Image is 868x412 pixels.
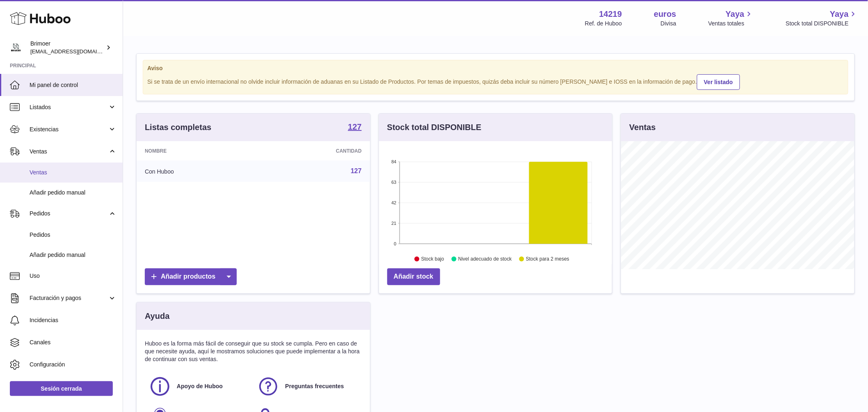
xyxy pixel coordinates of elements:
[145,148,167,154] font: Nombre
[661,20,676,27] font: Divisa
[458,256,512,262] text: Nivel adecuado de stock
[629,123,656,132] font: Ventas
[30,339,50,346] font: Canales
[421,256,444,262] text: Stock bajo
[30,169,47,176] font: Ventas
[30,48,121,55] font: [EMAIL_ADDRESS][DOMAIN_NAME]
[41,385,82,392] font: Sesión cerrada
[585,20,622,27] font: Ref. de Huboo
[10,63,36,69] font: Principal
[30,40,50,47] font: Brimoer
[336,148,362,154] font: Cantidad
[387,123,482,132] font: Stock total DISPONIBLE
[786,20,849,27] font: Stock total DISPONIBLE
[30,272,40,279] font: Uso
[391,180,396,185] text: 63
[726,9,745,18] font: Yaya
[30,231,50,238] font: Pedidos
[30,252,85,258] font: Añadir pedido manual
[161,273,215,280] font: Añadir productos
[30,104,51,110] font: Listados
[145,123,211,132] font: Listas completas
[654,9,676,18] font: euros
[30,126,59,133] font: Existencias
[708,20,745,27] font: Ventas totales
[830,9,849,18] font: Yaya
[177,383,223,389] font: Apoyo de Huboo
[394,241,396,246] text: 0
[145,311,169,320] font: Ayuda
[10,41,22,54] img: oroses@renuevo.es
[351,167,362,174] a: 127
[145,168,174,174] font: Con Huboo
[697,74,740,90] a: Ver listado
[387,268,440,285] a: Añadir stock
[30,317,58,323] font: Incidencias
[704,79,733,85] font: Ver listado
[394,273,434,280] font: Añadir stock
[391,200,396,205] text: 42
[30,148,47,155] font: Ventas
[391,159,396,164] text: 84
[708,9,754,27] a: Yaya Ventas totales
[30,189,85,196] font: Añadir pedido manual
[30,82,78,88] font: Mi panel de control
[147,79,697,85] font: Si se trata de un envío internacional no olvide incluir información de aduanas en su Listado de P...
[348,123,361,133] a: 127
[145,268,237,285] a: Añadir productos
[145,340,360,362] font: Huboo es la forma más fácil de conseguir que su stock se cumpla. Pero en caso de que necesite ayu...
[147,65,163,71] font: Aviso
[348,122,361,131] font: 127
[149,375,249,398] a: Apoyo de Huboo
[526,256,569,262] text: Stock para 2 meses
[10,381,113,396] a: Sesión cerrada
[30,210,50,217] font: Pedidos
[257,375,357,398] a: Preguntas frecuentes
[285,383,344,389] font: Preguntas frecuentes
[30,295,81,301] font: Facturación y pagos
[599,9,622,18] font: 14219
[391,221,396,226] text: 21
[786,9,858,27] a: Yaya Stock total DISPONIBLE
[30,361,65,368] font: Configuración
